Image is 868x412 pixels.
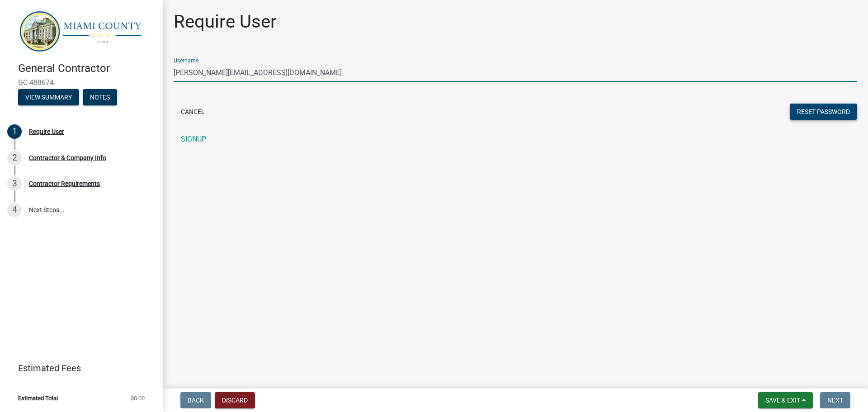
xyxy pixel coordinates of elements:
button: View Summary [18,89,79,105]
a: Estimated Fees [7,359,148,377]
h1: Require User [174,11,277,33]
button: Discard [215,392,255,408]
span: Next [827,397,843,404]
button: Notes [83,89,117,105]
div: Require User [29,128,64,135]
a: SIGNUP [174,130,857,148]
div: Contractor & Company Info [29,155,106,161]
wm-modal-confirm: Summary [18,95,79,102]
span: Back [188,397,204,404]
span: Estimated Total [18,395,58,401]
div: 3 [7,176,22,191]
div: 4 [7,203,22,217]
div: 2 [7,151,22,165]
div: Contractor Requirements [29,180,100,187]
wm-modal-confirm: Notes [83,95,117,102]
div: 1 [7,124,22,139]
button: Cancel [174,104,212,120]
button: Save & Exit [758,392,813,408]
img: Miami County, Indiana [18,9,148,52]
span: $0.00 [131,395,145,401]
button: Back [180,392,211,408]
span: Save & Exit [765,397,800,404]
span: GC-488674 [18,78,145,87]
button: Reset Password [790,104,857,120]
h4: General Contractor [18,62,156,75]
button: Next [820,392,850,408]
